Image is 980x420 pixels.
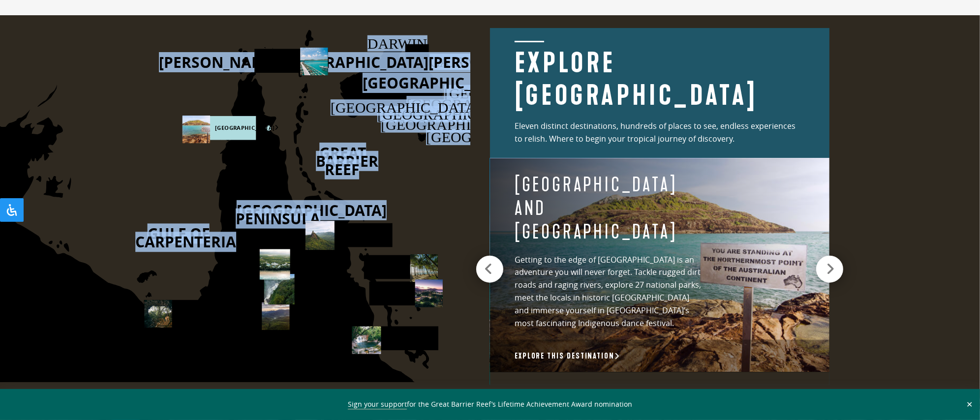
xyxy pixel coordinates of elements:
[159,52,548,72] text: [PERSON_NAME][GEOGRAPHIC_DATA][PERSON_NAME]
[148,223,210,243] text: GULF OF
[236,209,320,229] text: PENINSULA
[444,85,595,101] text: [GEOGRAPHIC_DATA]
[237,200,387,220] text: [GEOGRAPHIC_DATA]
[325,159,359,180] text: REEF
[331,99,481,116] text: [GEOGRAPHIC_DATA]
[515,41,805,112] h2: Explore [GEOGRAPHIC_DATA]
[6,204,18,216] svg: Open Accessibility Panel
[363,73,513,93] text: [GEOGRAPHIC_DATA]
[316,151,378,171] text: BARRIER
[406,96,557,112] text: [GEOGRAPHIC_DATA]
[319,143,366,163] text: GREAT
[381,116,531,132] text: [GEOGRAPHIC_DATA]
[426,129,577,145] text: [GEOGRAPHIC_DATA]
[515,254,703,330] p: Getting to the edge of [GEOGRAPHIC_DATA] is an adventure you will never forget. Tackle rugged dir...
[964,400,975,409] button: Close
[348,399,632,410] span: for the Great Barrier Reef’s Lifetime Achievement Award nomination
[367,35,428,51] text: DARWIN
[515,173,703,244] h4: [GEOGRAPHIC_DATA] and [GEOGRAPHIC_DATA]
[135,232,236,252] text: CARPENTERIA
[377,106,528,122] text: [GEOGRAPHIC_DATA]
[515,351,620,361] a: Explore this destination
[348,399,407,410] a: Sign your support
[515,120,805,146] p: Eleven distinct destinations, hundreds of places to see, endless experiences to relish. Where to ...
